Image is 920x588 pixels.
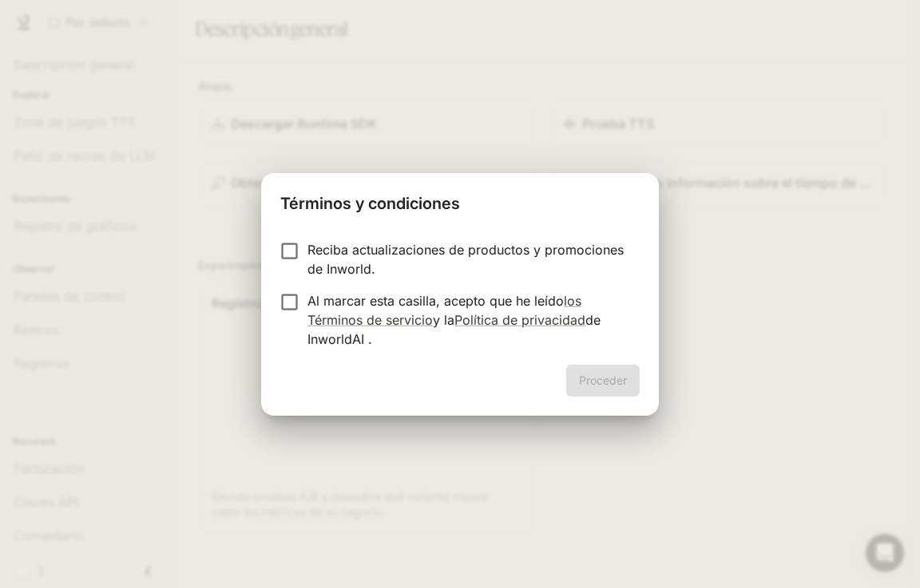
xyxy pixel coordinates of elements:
font: y la [433,312,454,328]
a: Política de privacidad [454,312,585,328]
font: Reciba actualizaciones de productos y promociones de Inworld. [307,242,624,277]
font: Términos y condiciones [280,194,460,213]
a: los Términos de servicio [307,293,581,328]
font: de InworldAI . [307,312,601,347]
font: Al marcar esta casilla, acepto que he leído [307,293,564,309]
